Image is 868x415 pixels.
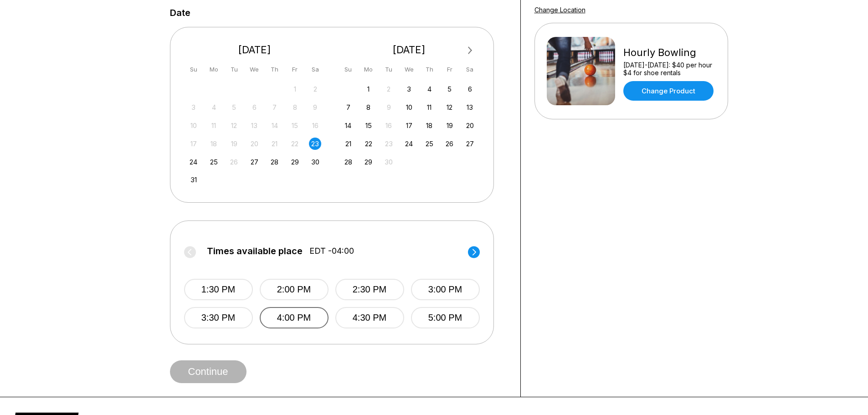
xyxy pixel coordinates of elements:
div: Sa [464,63,476,76]
div: Choose Saturday, August 30th, 2025 [309,156,321,168]
div: Not available Tuesday, September 9th, 2025 [383,101,395,113]
div: Choose Friday, September 26th, 2025 [443,138,456,150]
button: 5:00 PM [411,307,480,328]
div: [DATE] [184,44,325,56]
div: Choose Wednesday, September 3rd, 2025 [403,83,415,95]
div: Choose Sunday, August 31st, 2025 [187,174,200,186]
div: [DATE]-[DATE]: $40 per hour $4 for shoe rentals [623,61,716,77]
div: [DATE] [339,44,480,56]
div: Choose Saturday, September 27th, 2025 [464,138,476,150]
a: Change Location [534,6,586,14]
div: Not available Tuesday, September 23rd, 2025 [383,138,395,150]
div: Not available Monday, August 4th, 2025 [208,101,220,113]
div: Choose Wednesday, September 24th, 2025 [403,138,415,150]
div: Choose Monday, September 8th, 2025 [362,101,375,113]
div: We [403,63,415,76]
div: Choose Monday, August 25th, 2025 [208,156,220,168]
div: Choose Monday, September 15th, 2025 [362,119,375,132]
span: Times available place [207,246,303,256]
div: Choose Saturday, August 23rd, 2025 [309,138,321,150]
div: Not available Tuesday, September 2nd, 2025 [383,83,395,95]
div: Not available Thursday, August 7th, 2025 [268,101,281,113]
div: Not available Monday, August 18th, 2025 [208,138,220,150]
div: Not available Tuesday, August 12th, 2025 [228,119,240,132]
div: month 2025-08 [186,82,323,186]
div: Not available Saturday, August 9th, 2025 [309,101,321,113]
div: Choose Saturday, September 6th, 2025 [464,83,476,95]
button: 2:00 PM [260,279,329,300]
div: Not available Tuesday, September 16th, 2025 [383,119,395,132]
div: Choose Monday, September 1st, 2025 [362,83,375,95]
div: Choose Saturday, September 13th, 2025 [464,101,476,113]
div: Not available Saturday, August 16th, 2025 [309,119,321,132]
div: Not available Tuesday, August 26th, 2025 [228,156,240,168]
div: Not available Thursday, August 14th, 2025 [268,119,281,132]
div: Not available Wednesday, August 20th, 2025 [248,138,261,150]
button: 2:30 PM [335,279,404,300]
div: Sa [309,63,321,76]
div: Not available Sunday, August 3rd, 2025 [187,101,200,113]
div: month 2025-09 [341,82,478,168]
button: 4:30 PM [335,307,404,328]
div: Choose Friday, September 19th, 2025 [443,119,456,132]
div: Tu [383,63,395,76]
div: Choose Thursday, September 4th, 2025 [423,83,436,95]
div: Mo [362,63,375,76]
div: Not available Saturday, August 2nd, 2025 [309,83,321,95]
div: We [248,63,261,76]
img: Hourly Bowling [547,37,615,105]
div: Choose Sunday, September 21st, 2025 [342,138,354,150]
div: Choose Sunday, September 7th, 2025 [342,101,354,113]
div: Not available Sunday, August 10th, 2025 [187,119,200,132]
div: Not available Wednesday, August 13th, 2025 [248,119,261,132]
div: Not available Friday, August 15th, 2025 [289,119,301,132]
div: Choose Wednesday, September 10th, 2025 [403,101,415,113]
label: Date [170,8,190,18]
div: Choose Sunday, August 24th, 2025 [187,156,200,168]
div: Choose Friday, September 12th, 2025 [443,101,456,113]
div: Choose Friday, August 29th, 2025 [289,156,301,168]
div: Fr [443,63,456,76]
div: Choose Monday, September 29th, 2025 [362,156,375,168]
div: Not available Sunday, August 17th, 2025 [187,138,200,150]
div: Choose Sunday, September 28th, 2025 [342,156,354,168]
div: Choose Sunday, September 14th, 2025 [342,119,354,132]
a: Change Product [623,81,714,101]
div: Not available Friday, August 1st, 2025 [289,83,301,95]
button: Next Month [463,43,478,58]
div: Choose Thursday, August 28th, 2025 [268,156,281,168]
div: Not available Thursday, August 21st, 2025 [268,138,281,150]
button: 1:30 PM [184,279,253,300]
div: Choose Wednesday, September 17th, 2025 [403,119,415,132]
div: Not available Friday, August 22nd, 2025 [289,138,301,150]
div: Choose Saturday, September 20th, 2025 [464,119,476,132]
div: Not available Wednesday, August 6th, 2025 [248,101,261,113]
div: Not available Tuesday, August 5th, 2025 [228,101,240,113]
div: Not available Friday, August 8th, 2025 [289,101,301,113]
div: Mo [208,63,220,76]
div: Fr [289,63,301,76]
button: 4:00 PM [260,307,329,328]
div: Su [187,63,200,76]
div: Th [268,63,281,76]
div: Not available Tuesday, August 19th, 2025 [228,138,240,150]
div: Su [342,63,354,76]
div: Choose Thursday, September 18th, 2025 [423,119,436,132]
div: Choose Friday, September 5th, 2025 [443,83,456,95]
div: Hourly Bowling [623,46,716,59]
div: Not available Monday, August 11th, 2025 [208,119,220,132]
button: 3:00 PM [411,279,480,300]
div: Choose Thursday, September 11th, 2025 [423,101,436,113]
span: EDT -04:00 [309,246,354,256]
button: 3:30 PM [184,307,253,328]
div: Not available Tuesday, September 30th, 2025 [383,156,395,168]
div: Choose Wednesday, August 27th, 2025 [248,156,261,168]
div: Th [423,63,436,76]
div: Choose Thursday, September 25th, 2025 [423,138,436,150]
div: Choose Monday, September 22nd, 2025 [362,138,375,150]
div: Tu [228,63,240,76]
